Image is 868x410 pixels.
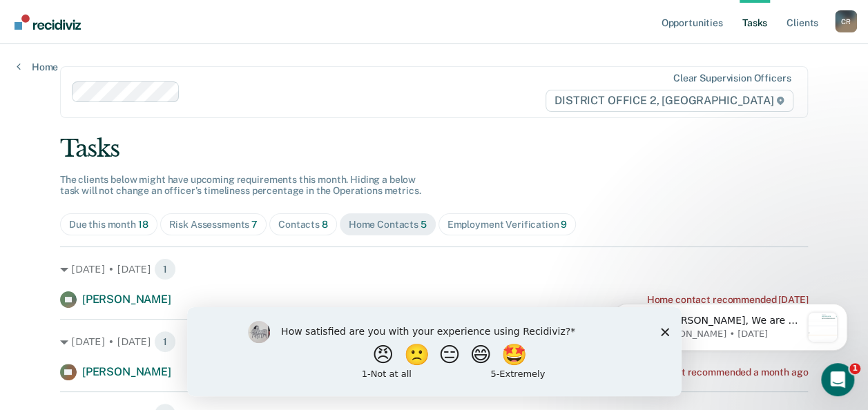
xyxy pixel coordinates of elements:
span: 9 [561,219,567,230]
div: [DATE] • [DATE] 1 [60,258,808,280]
div: Clear supervision officers [673,72,791,84]
span: DISTRICT OFFICE 2, [GEOGRAPHIC_DATA] [546,90,793,112]
span: 1 [154,258,176,280]
div: Employment Verification [447,219,568,231]
p: Message from Kim, sent 1w ago [60,52,209,64]
iframe: Intercom live chat [821,363,854,396]
a: Home [17,61,58,73]
div: Contacts [278,219,328,231]
div: Tasks [60,135,808,163]
div: Due this month [69,219,148,231]
span: [PERSON_NAME] [82,365,171,378]
span: 5 [421,219,427,230]
span: 7 [251,219,258,230]
span: 8 [322,219,328,230]
iframe: Intercom notifications message [592,276,868,373]
div: C R [835,10,857,32]
img: Recidiviz [15,14,81,30]
span: 1 [849,363,860,374]
span: The clients below might have upcoming requirements this month. Hiding a below task will not chang... [60,174,421,197]
div: Risk Assessments [169,219,258,231]
div: [DATE] • [DATE] 1 [60,331,808,353]
iframe: Survey by Kim from Recidiviz [187,307,682,396]
span: Hi [PERSON_NAME], We are so excited to announce a brand new feature: AI case note search! 📣 Findi... [60,39,209,393]
div: Home Contacts [349,219,427,231]
span: 1 [154,331,176,353]
button: Profile dropdown button [835,10,857,32]
span: 18 [138,219,148,230]
span: [PERSON_NAME] [82,293,171,306]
